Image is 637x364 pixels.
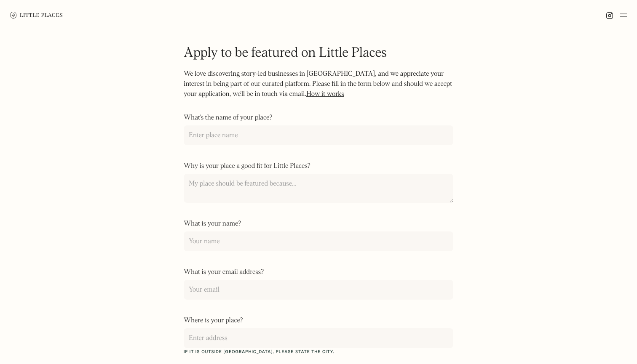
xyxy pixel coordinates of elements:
label: What is your email address? [184,268,453,276]
label: Why is your place a good fit for Little Places? [184,162,453,170]
input: Enter address [184,328,453,348]
input: Your name [184,231,453,251]
label: What is your name? [184,220,453,228]
label: What's the name of your place? [184,114,453,122]
h1: Apply to be featured on Little Places [184,44,453,62]
p: We love discovering story-led businesses in [GEOGRAPHIC_DATA], and we appreciate your interest in... [184,69,453,109]
a: How it works [306,91,344,98]
input: Enter place name [184,125,453,145]
input: Your email [184,280,453,300]
label: Where is your place? [184,316,453,325]
label: If it is outside [GEOGRAPHIC_DATA], please state the city. [184,348,453,356]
